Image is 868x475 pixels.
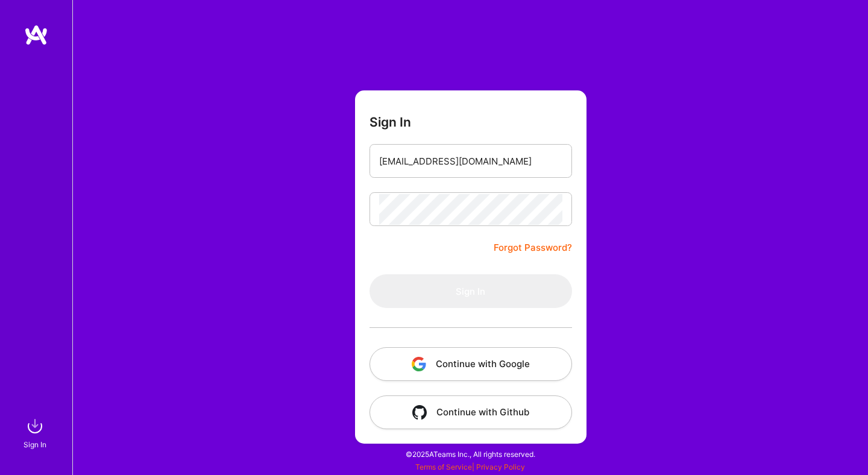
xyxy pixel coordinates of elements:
[415,462,472,471] a: Terms of Service
[476,462,525,471] a: Privacy Policy
[370,347,572,381] button: Continue with Google
[379,146,562,177] input: Email...
[25,414,47,451] a: sign inSign In
[412,405,427,420] img: icon
[23,414,47,438] img: sign in
[370,395,572,429] button: Continue with Github
[72,439,868,469] div: © 2025 ATeams Inc., All rights reserved.
[24,24,48,46] img: logo
[412,357,426,371] img: icon
[415,462,525,471] span: |
[494,241,572,255] a: Forgot Password?
[370,115,411,130] h3: Sign In
[370,274,572,308] button: Sign In
[24,438,46,451] div: Sign In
